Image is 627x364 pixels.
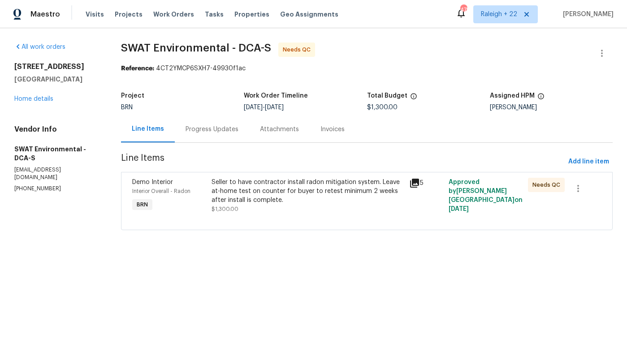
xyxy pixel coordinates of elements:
[132,179,173,185] span: Demo Interior
[244,93,308,99] h5: Work Order Timeline
[14,185,99,193] p: [PHONE_NUMBER]
[132,124,164,133] div: Line Items
[14,166,99,181] p: [EMAIL_ADDRESS][DOMAIN_NAME]
[244,104,284,111] span: -
[121,104,133,111] span: BRN
[14,125,99,134] h4: Vendor Info
[559,10,614,19] span: [PERSON_NAME]
[121,64,613,73] div: 4CT2YMCP6SXH7-49930f1ac
[132,188,190,194] span: Interior Overall - Radon
[86,10,104,19] span: Visits
[121,93,144,99] h5: Project
[14,145,99,163] h5: SWAT Environmental - DCA-S
[320,125,345,134] div: Invoices
[14,44,65,50] a: All work orders
[186,125,238,134] div: Progress Updates
[115,10,143,19] span: Projects
[460,5,467,14] div: 475
[449,179,523,212] span: Approved by [PERSON_NAME][GEOGRAPHIC_DATA] on
[14,96,53,102] a: Home details
[449,206,469,212] span: [DATE]
[409,178,443,188] div: 5
[532,180,564,189] span: Needs QC
[537,93,545,104] span: The hpm assigned to this work order.
[14,75,99,84] h5: [GEOGRAPHIC_DATA]
[121,43,271,53] span: SWAT Environmental - DCA-S
[481,10,517,19] span: Raleigh + 22
[280,10,338,19] span: Geo Assignments
[244,104,263,111] span: [DATE]
[260,125,299,134] div: Attachments
[265,104,284,111] span: [DATE]
[490,104,613,111] div: [PERSON_NAME]
[367,104,398,111] span: $1,300.00
[234,10,269,19] span: Properties
[121,154,565,170] span: Line Items
[30,10,60,19] span: Maestro
[212,178,404,205] div: Seller to have contractor install radon mitigation system. Leave at-home test on counter for buye...
[205,11,224,17] span: Tasks
[212,206,238,212] span: $1,300.00
[367,93,407,99] h5: Total Budget
[568,156,609,167] span: Add line item
[121,65,154,72] b: Reference:
[283,45,314,54] span: Needs QC
[490,93,535,99] h5: Assigned HPM
[410,93,417,104] span: The total cost of line items that have been proposed by Opendoor. This sum includes line items th...
[14,62,99,71] h2: [STREET_ADDRESS]
[133,200,151,209] span: BRN
[565,154,613,170] button: Add line item
[153,10,194,19] span: Work Orders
